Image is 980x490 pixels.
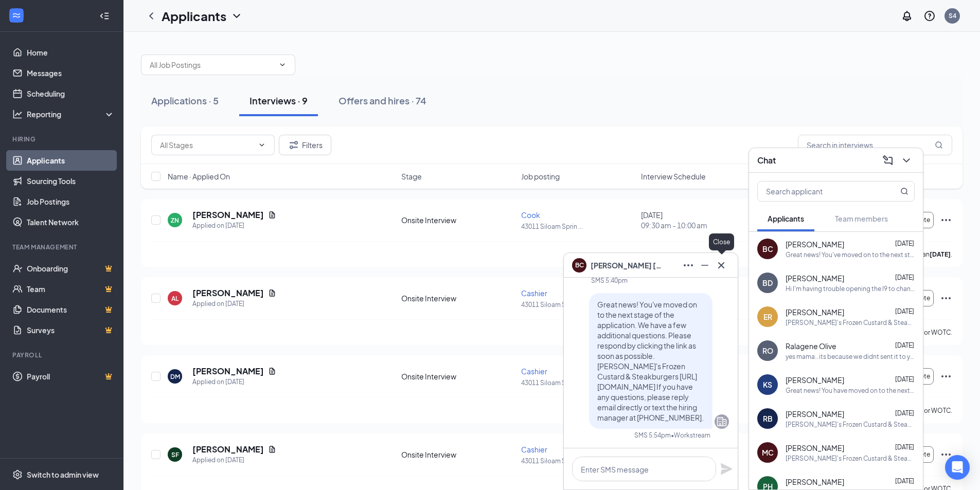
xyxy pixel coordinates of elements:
[835,214,888,223] span: Team members
[192,299,276,309] div: Applied on [DATE]
[882,154,894,167] svg: ComposeMessage
[699,259,711,271] svg: Minimize
[192,455,276,465] div: Applied on [DATE]
[171,450,179,459] div: SF
[521,222,635,231] p: 43011 Siloam Sprin ...
[278,61,287,69] svg: ChevronDown
[720,463,733,475] button: Plane
[521,378,635,387] p: 43011 Siloam Sprin ...
[27,279,115,299] a: TeamCrown
[162,7,226,25] h1: Applicants
[713,257,729,274] button: Cross
[900,187,908,195] svg: MagnifyingGlass
[940,292,952,304] svg: Ellipses
[762,447,774,458] div: MC
[786,284,915,293] div: Hi I'm having trouble opening the I9 to change the state
[250,94,308,107] div: Interviews · 9
[171,216,179,225] div: ZN
[521,210,540,220] span: Cook
[762,346,773,356] div: RO
[786,375,844,385] span: [PERSON_NAME]
[279,135,331,155] button: Filter Filters
[27,469,99,480] div: Switch to admin view
[27,109,115,119] div: Reporting
[12,351,113,359] div: Payroll
[99,11,110,21] svg: Collapse
[27,366,115,387] a: PayrollCrown
[171,294,179,303] div: AL
[895,409,914,417] span: [DATE]
[12,243,113,251] div: Team Management
[145,10,157,22] svg: ChevronLeft
[591,276,628,285] div: SMS 5:40pm
[798,135,952,155] input: Search in interviews
[401,171,422,182] span: Stage
[935,141,943,149] svg: MagnifyingGlass
[940,448,952,461] svg: Ellipses
[192,377,276,387] div: Applied on [DATE]
[786,273,844,283] span: [PERSON_NAME]
[763,312,772,322] div: ER
[763,413,773,424] div: RB
[338,94,426,107] div: Offers and hires · 74
[268,445,276,453] svg: Document
[151,94,219,107] div: Applications · 5
[641,210,755,230] div: [DATE]
[521,300,635,309] p: 43011 Siloam Sprin ...
[401,215,515,225] div: Onsite Interview
[898,152,915,169] button: ChevronDown
[288,139,300,151] svg: Filter
[715,259,727,271] svg: Cross
[709,233,734,250] div: Close
[940,370,952,383] svg: Ellipses
[268,367,276,375] svg: Document
[401,371,515,382] div: Onsite Interview
[786,409,844,419] span: [PERSON_NAME]
[880,152,896,169] button: ComposeMessage
[521,288,547,298] span: Cashier
[949,11,956,20] div: S4
[12,135,113,143] div: Hiring
[401,293,515,303] div: Onsite Interview
[192,287,264,299] h5: [PERSON_NAME]
[268,289,276,297] svg: Document
[895,341,914,349] span: [DATE]
[786,443,844,453] span: [PERSON_NAME]
[757,155,776,166] h3: Chat
[268,211,276,219] svg: Document
[521,445,547,454] span: Cashier
[27,191,115,212] a: Job Postings
[762,278,773,288] div: BD
[12,109,23,119] svg: Analysis
[150,59,274,70] input: All Job Postings
[923,10,936,22] svg: QuestionInfo
[192,221,276,231] div: Applied on [DATE]
[786,386,915,395] div: Great news! You have moved on to the next stage of the application: Hiring Complete. To proceed w...
[786,352,915,361] div: yes mama.. its because we didnt sent it to you.. sorry but we had to go with a different applican...
[786,239,844,249] span: [PERSON_NAME]
[901,10,913,22] svg: Notifications
[697,257,713,274] button: Minimize
[27,83,115,104] a: Scheduling
[786,477,844,487] span: [PERSON_NAME]
[786,454,915,463] div: [PERSON_NAME]'s Frozen Custard & Steakburgers is so excited for you to join our team! Do you know...
[11,10,22,21] svg: WorkstreamLogo
[768,214,804,223] span: Applicants
[160,139,254,151] input: All Stages
[192,444,264,455] h5: [PERSON_NAME]
[900,154,913,167] svg: ChevronDown
[27,42,115,63] a: Home
[27,212,115,232] a: Talent Network
[930,250,951,258] b: [DATE]
[786,318,915,327] div: [PERSON_NAME]'s Frozen Custard & Steakburgers is so excited for you to join our team! Do you know...
[521,457,635,465] p: 43011 Siloam Sprin ...
[27,63,115,83] a: Messages
[230,10,243,22] svg: ChevronDown
[192,366,264,377] h5: [PERSON_NAME]
[758,182,880,201] input: Search applicant
[786,307,844,317] span: [PERSON_NAME]
[170,372,180,381] div: DM
[671,431,710,440] span: • Workstream
[895,240,914,247] span: [DATE]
